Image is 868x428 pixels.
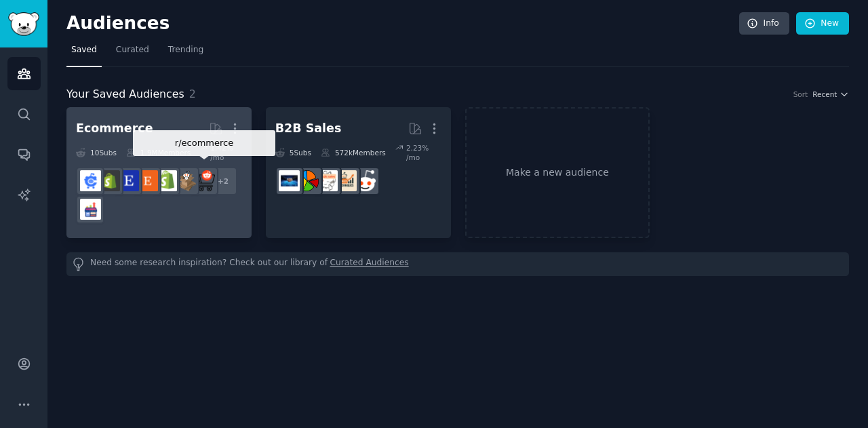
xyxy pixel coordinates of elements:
a: Curated Audiences [330,257,409,271]
h2: Audiences [66,13,739,35]
div: Sort [793,90,808,99]
img: reviewmyshopify [99,170,120,191]
a: B2B Sales5Subs572kMembers2.23% /mosalessalestechniquesb2b_salesB2BSalesB_2_B_Selling_Tips [266,107,451,238]
a: Trending [163,39,208,67]
span: Saved [71,44,97,56]
div: 1.42 % /mo [210,143,242,162]
button: Recent [812,90,849,99]
div: + 2 [209,167,237,195]
div: 5 Sub s [275,143,311,162]
div: 2.23 % /mo [406,143,441,162]
a: Ecommerce10Subs1.9MMembers1.42% /mor/ecommerce+2ecommercedropshipshopifyEtsyEtsySellersreviewmysh... [66,107,252,238]
div: Ecommerce [76,120,153,137]
div: 1.9M Members [126,143,191,162]
span: 2 [189,87,196,100]
a: Info [739,12,789,35]
img: B2BSales [298,170,319,191]
div: 572k Members [321,143,386,162]
div: Need some research inspiration? Check out our library of [66,252,849,276]
a: New [796,12,849,35]
img: salestechniques [336,170,357,191]
img: Etsy [137,170,158,191]
div: B2B Sales [275,120,342,137]
img: sales [355,170,376,191]
a: Make a new audience [465,107,650,238]
img: ecommerce [194,170,215,191]
img: EtsySellers [118,170,139,191]
img: dropship [175,170,196,191]
img: ecommercemarketing [80,170,101,191]
img: shopify [156,170,177,191]
div: 10 Sub s [76,143,117,162]
span: Curated [116,44,149,56]
img: b2b_sales [317,170,338,191]
a: Curated [111,39,154,67]
img: ecommerce_growth [80,199,101,220]
span: Trending [168,44,203,56]
a: Saved [66,39,102,67]
img: GummySearch logo [8,12,39,36]
span: Recent [812,90,837,99]
img: B_2_B_Selling_Tips [279,170,300,191]
span: Your Saved Audiences [66,86,184,103]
